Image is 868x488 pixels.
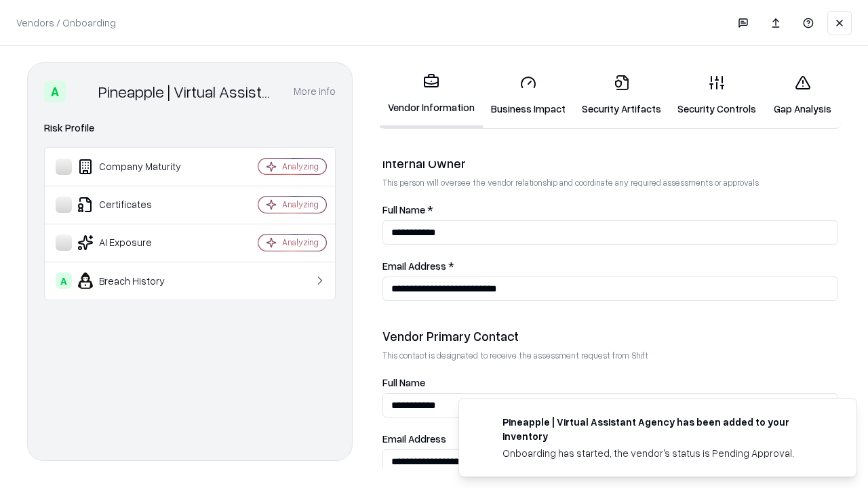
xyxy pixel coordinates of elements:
a: Vendor Information [380,62,483,128]
a: Security Artifacts [574,64,669,127]
div: Analyzing [282,199,319,210]
div: Pineapple | Virtual Assistant Agency has been added to your inventory [502,415,824,443]
div: A [56,272,72,289]
div: Onboarding has started, the vendor's status is Pending Approval. [502,446,824,460]
div: Certificates [56,197,218,213]
div: AI Exposure [56,235,218,251]
div: Pineapple | Virtual Assistant Agency [98,81,277,102]
p: This person will oversee the vendor relationship and coordinate any required assessments or appro... [382,177,838,188]
button: More info [294,79,336,104]
img: trypineapple.com [475,415,492,431]
img: Pineapple | Virtual Assistant Agency [71,81,93,102]
a: Gap Analysis [764,64,841,127]
div: A [44,81,66,102]
p: This contact is designated to receive the assessment request from Shift [382,350,838,361]
div: Analyzing [282,161,319,172]
div: Company Maturity [56,159,218,175]
div: Internal Owner [382,155,838,171]
div: Vendor Primary Contact [382,328,838,344]
div: Breach History [56,272,218,289]
div: Risk Profile [44,120,336,136]
a: Business Impact [483,64,574,127]
label: Full Name * [382,205,838,215]
a: Security Controls [669,64,764,127]
div: Analyzing [282,237,319,248]
label: Email Address [382,434,838,444]
label: Full Name [382,378,838,388]
label: Email Address * [382,261,838,271]
p: Vendors / Onboarding [16,16,116,30]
